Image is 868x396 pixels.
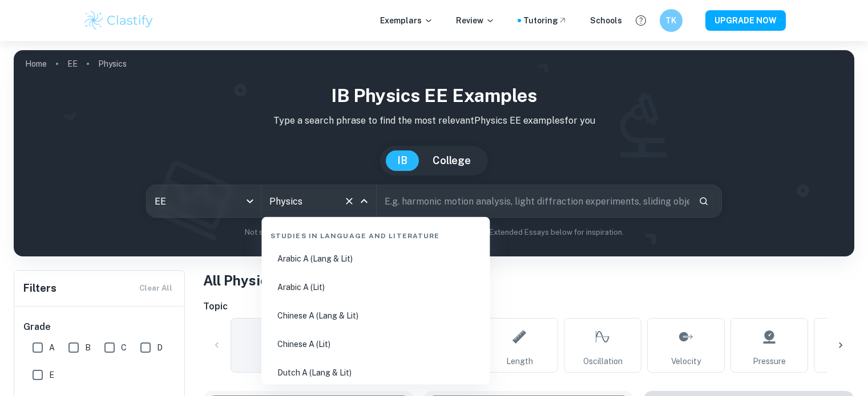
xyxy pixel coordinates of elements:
input: E.g. harmonic motion analysis, light diffraction experiments, sliding objects down a ramp... [377,185,689,217]
button: Help and Feedback [631,11,651,30]
li: Arabic A (Lit) [266,274,485,300]
div: EE [147,185,261,217]
li: Chinese A (Lit) [266,331,485,357]
img: profile cover [14,50,854,256]
button: TK [660,9,683,32]
p: Physics [98,58,127,70]
span: Velocity [671,355,701,368]
a: Tutoring [523,14,567,27]
li: Dutch A (Lang & Lit) [266,360,485,386]
button: IB [386,150,419,171]
span: A [49,341,55,354]
h6: Topic [203,300,854,313]
span: Pressure [753,355,786,368]
button: UPGRADE NOW [705,10,786,31]
span: B [85,341,91,354]
p: Exemplars [380,14,433,27]
a: Home [25,56,47,72]
span: D [157,341,163,354]
p: Type a search phrase to find the most relevant Physics EE examples for you [23,114,845,128]
h1: All Physics EE Examples [203,270,854,291]
h1: IB Physics EE examples [23,82,845,109]
span: C [121,341,127,354]
img: Clastify logo [83,9,155,32]
h6: Filters [23,280,56,296]
h6: Grade [23,320,176,334]
p: Review [456,14,495,27]
button: Clear [341,193,357,209]
button: College [421,150,482,171]
li: Chinese A (Lang & Lit) [266,303,485,329]
a: Schools [590,14,622,27]
p: Not sure what to search for? You can always look through our example Extended Essays below for in... [23,227,845,238]
a: EE [67,56,78,72]
span: E [49,369,54,381]
span: Oscillation [583,355,623,368]
h6: TK [664,14,677,27]
button: Search [694,191,713,211]
button: Close [356,193,372,209]
span: Length [506,355,533,368]
li: Arabic A (Lang & Lit) [266,246,485,272]
div: Studies in Language and Literature [266,222,485,246]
